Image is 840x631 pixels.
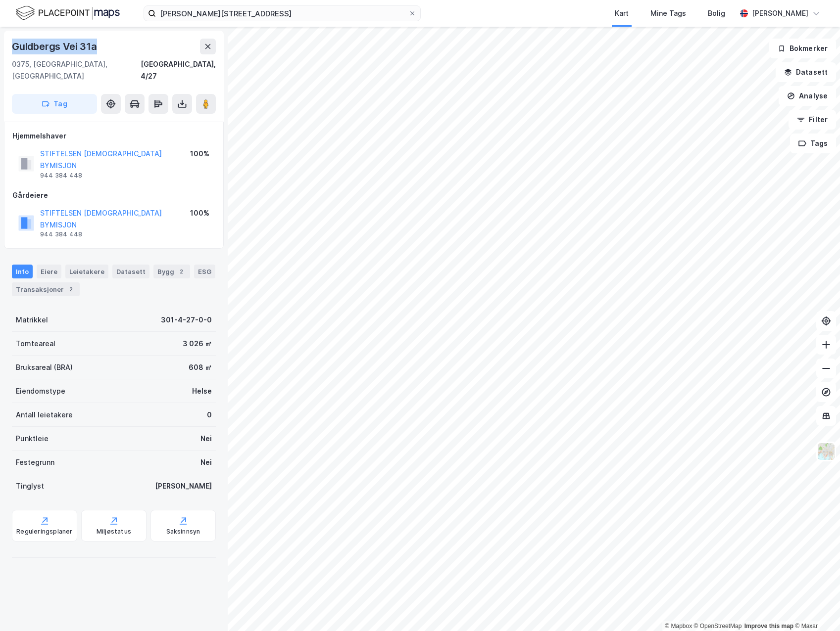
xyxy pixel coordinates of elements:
[176,267,186,276] div: 2
[650,7,686,19] div: Mine Tags
[16,528,72,536] div: Reguleringsplaner
[791,584,840,631] div: Kontrollprogram for chat
[200,433,212,445] div: Nei
[16,456,54,468] div: Festegrunn
[817,442,836,461] img: Z
[192,385,212,397] div: Helse
[12,189,215,201] div: Gårdeiere
[156,6,408,21] input: Søk på adresse, matrikkel, gårdeiere, leietakere eller personer
[16,385,65,397] div: Eiendomstype
[200,456,212,468] div: Nei
[189,361,212,373] div: 608 ㎡
[66,284,76,294] div: 2
[112,265,149,278] div: Datasett
[16,361,73,373] div: Bruksareal (BRA)
[12,39,99,54] div: Guldbergs Vei 31a
[97,528,131,536] div: Miljøstatus
[16,314,48,326] div: Matrikkel
[615,7,629,19] div: Kart
[40,172,82,180] div: 944 384 448
[166,528,200,536] div: Saksinnsyn
[665,623,692,630] a: Mapbox
[141,58,216,82] div: [GEOGRAPHIC_DATA], 4/27
[769,39,836,58] button: Bokmerker
[161,314,212,326] div: 301-4-27-0-0
[12,130,215,142] div: Hjemmelshaver
[155,480,212,492] div: [PERSON_NAME]
[708,7,725,19] div: Bolig
[37,265,61,278] div: Eiere
[16,4,120,22] img: logo.f888ab2527a4732fd821a326f86c7f29.svg
[16,433,49,445] div: Punktleie
[16,409,73,421] div: Antall leietakere
[12,94,97,114] button: Tag
[153,265,190,278] div: Bygg
[65,265,108,278] div: Leietakere
[744,623,793,630] a: Improve this map
[790,134,836,153] button: Tags
[190,207,209,219] div: 100%
[779,86,836,106] button: Analyse
[789,110,836,130] button: Filter
[16,338,55,350] div: Tomteareal
[183,338,212,350] div: 3 026 ㎡
[12,282,80,296] div: Transaksjoner
[194,265,215,278] div: ESG
[40,230,82,238] div: 944 384 448
[16,480,44,492] div: Tinglyst
[12,58,141,82] div: 0375, [GEOGRAPHIC_DATA], [GEOGRAPHIC_DATA]
[791,584,840,631] iframe: Chat Widget
[190,148,209,160] div: 100%
[752,7,808,19] div: [PERSON_NAME]
[776,62,836,82] button: Datasett
[694,623,742,630] a: OpenStreetMap
[207,409,212,421] div: 0
[12,265,33,278] div: Info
